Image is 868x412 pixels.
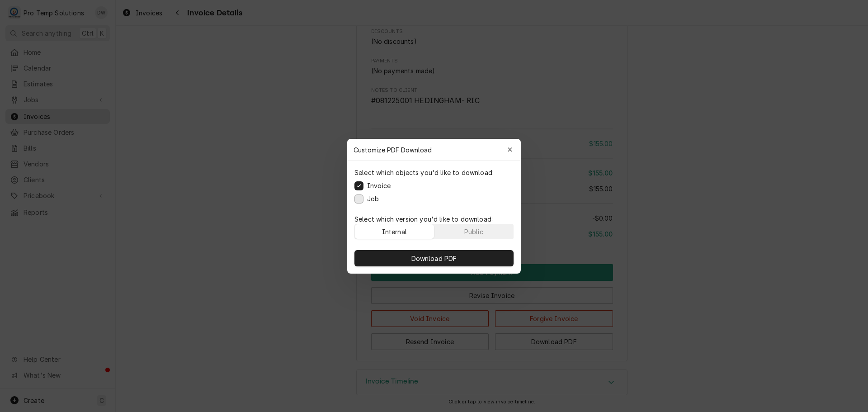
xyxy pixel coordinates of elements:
[464,227,483,236] div: Public
[354,250,514,266] button: Download PDF
[367,181,391,190] label: Invoice
[367,194,379,204] label: Job
[382,227,407,236] div: Internal
[354,168,494,177] p: Select which objects you'd like to download:
[354,214,514,224] p: Select which version you'd like to download:
[410,253,459,263] span: Download PDF
[347,139,521,161] div: Customize PDF Download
